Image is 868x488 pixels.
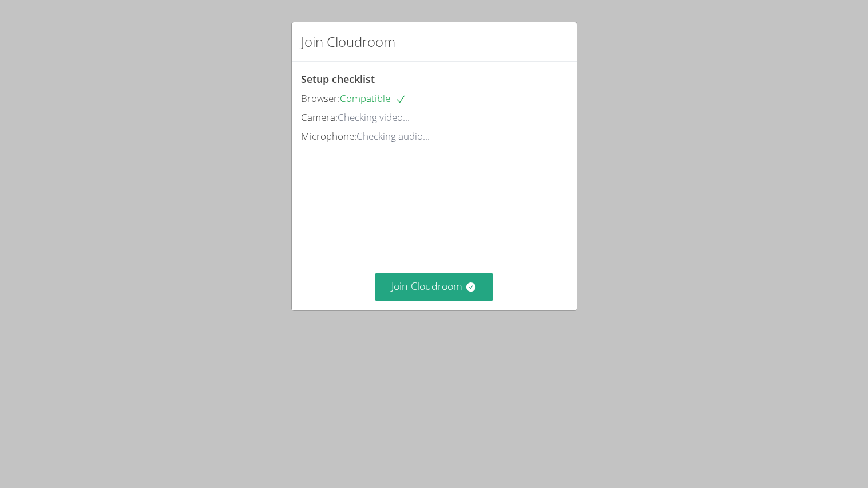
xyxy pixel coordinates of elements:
span: Camera: [301,111,338,124]
span: Microphone: [301,129,356,143]
span: Checking audio... [356,129,430,143]
span: Checking video... [338,111,410,124]
span: Compatible [340,92,406,105]
h2: Join Cloudroom [301,32,395,52]
span: Setup checklist [301,72,375,86]
button: Join Cloudroom [375,273,493,301]
span: Browser: [301,92,340,105]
